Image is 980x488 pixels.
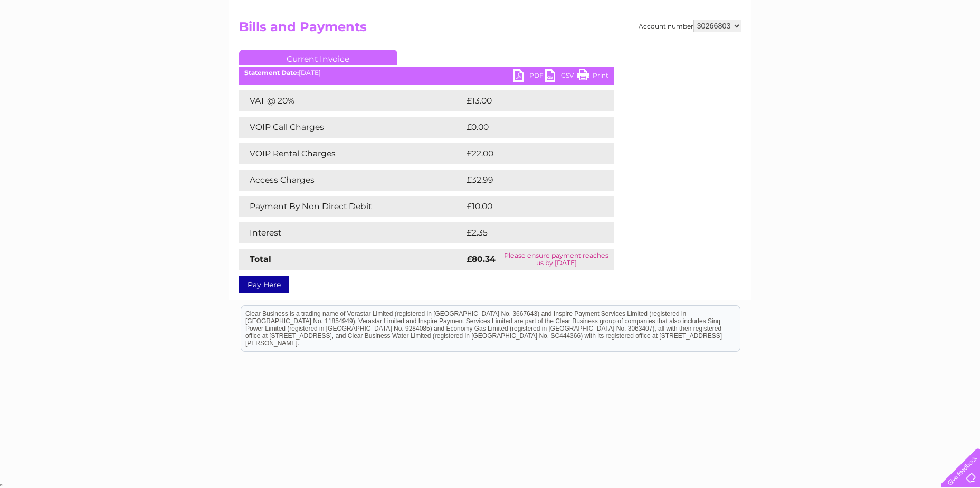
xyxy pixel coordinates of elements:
td: Please ensure payment reaches us by [DATE] [499,249,613,270]
a: Current Invoice [239,50,397,65]
td: £22.00 [464,143,593,164]
strong: Total [250,254,271,264]
td: Interest [239,222,464,243]
div: [DATE] [239,69,614,77]
td: VAT @ 20% [239,90,464,111]
div: Clear Business is a trading name of Verastar Limited (registered in [GEOGRAPHIC_DATA] No. 3667643... [241,6,740,51]
a: Blog [888,45,903,53]
strong: £80.34 [467,254,496,264]
td: £32.99 [464,170,593,191]
td: VOIP Rental Charges [239,143,464,164]
a: 0333 014 3131 [781,5,854,18]
h2: Bills and Payments [239,20,741,40]
td: Access Charges [239,170,464,191]
td: VOIP Call Charges [239,117,464,138]
a: CSV [545,69,577,85]
a: Water [794,45,814,53]
td: Payment By Non Direct Debit [239,196,464,217]
a: Pay Here [239,276,289,293]
td: £2.35 [464,222,589,243]
img: logo.png [34,27,88,60]
a: Telecoms [850,45,882,53]
td: £13.00 [464,90,592,111]
a: PDF [513,69,545,85]
td: £10.00 [464,196,592,217]
td: £0.00 [464,117,589,138]
a: Print [577,69,608,85]
a: Energy [821,45,844,53]
a: Contact [910,45,936,53]
div: Account number [639,20,741,32]
a: Log out [945,45,970,53]
b: Statement Date: [244,69,299,77]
